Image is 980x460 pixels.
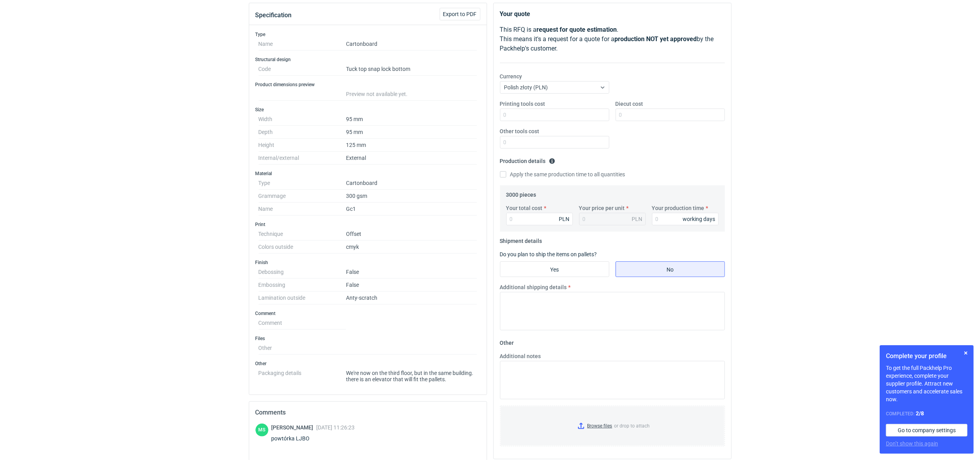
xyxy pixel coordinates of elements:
h1: Complete your profile [886,351,967,361]
dd: Tuck top snap lock bottom [346,63,477,76]
div: powtórka LJBO [272,435,355,442]
div: Completed: [886,409,967,418]
div: Maciej Sikora [255,424,268,436]
div: PLN [632,215,643,223]
dt: Name [259,38,346,51]
label: Currency [500,72,522,80]
dt: Internal/external [259,152,346,165]
dd: We're now on the third floor, but in the same building. there is an elevator that will fit the pa... [346,367,477,382]
h3: Material [255,170,480,177]
label: Diecut cost [616,100,643,108]
dd: Offset [346,228,477,241]
legend: 3000 pieces [506,188,536,198]
dd: 95 mm [346,126,477,139]
span: Export to PDF [443,11,477,17]
label: Other tools cost [500,127,540,135]
label: Additional shipping details [500,283,567,291]
dt: Type [259,177,346,190]
h3: Finish [255,259,480,266]
h3: Type [255,31,480,38]
span: [PERSON_NAME] [272,424,317,431]
dt: Depth [259,126,346,139]
strong: production NOT yet approved [615,35,697,43]
span: Polish złoty (PLN) [504,84,548,91]
dd: Cartonboard [346,38,477,51]
dd: 95 mm [346,113,477,126]
p: This RFQ is a . This means it's a request for a quote for a by the Packhelp's customer. [500,25,725,53]
dd: Cartonboard [346,177,477,190]
h3: Comment [255,310,480,317]
figcaption: MS [255,424,268,436]
input: 0 [506,213,573,225]
dt: Grammage [259,190,346,203]
dd: Anty-scratch [346,292,477,304]
dd: cmyk [346,241,477,254]
dd: False [346,279,477,292]
dt: Debossing [259,266,346,279]
label: Your price per unit [579,204,625,212]
button: Export to PDF [440,8,480,20]
dt: Name [259,203,346,216]
dd: False [346,266,477,279]
strong: Your quote [500,10,531,18]
label: Printing tools cost [500,100,545,108]
h3: Print [255,221,480,228]
dt: Technique [259,228,346,241]
legend: Production details [500,155,555,164]
h2: Comments [255,408,480,417]
label: Yes [500,261,609,277]
dt: Other [259,342,346,355]
span: [DATE] 11:26:23 [317,424,355,431]
label: Do you plan to ship the items on pallets? [500,251,597,257]
h3: Files [255,335,480,342]
dt: Colors outside [259,241,346,254]
dd: 300 gsm [346,190,477,203]
input: 0 [616,109,725,121]
input: 0 [652,213,719,225]
label: Apply the same production time to all quantities [500,170,625,178]
input: 0 [500,136,609,149]
div: PLN [559,215,570,223]
dd: External [346,152,477,165]
span: Preview not available yet. [346,91,408,97]
legend: Shipment details [500,235,542,244]
dt: Embossing [259,279,346,292]
dt: Code [259,63,346,76]
input: 0 [500,109,609,121]
label: Your total cost [506,204,543,212]
label: No [616,261,725,277]
h3: Structural design [255,56,480,63]
dt: Comment [259,317,346,330]
h3: Other [255,360,480,367]
dt: Width [259,113,346,126]
p: To get the full Packhelp Pro experience, complete your supplier profile. Attract new customers an... [886,364,967,403]
a: Go to company settings [886,424,967,436]
div: working days [683,215,716,223]
label: Your production time [652,204,705,212]
strong: request for quote estimation [537,26,617,33]
button: Specification [255,6,292,25]
strong: 2 / 8 [916,410,924,417]
h3: Product dimensions preview [255,81,480,88]
label: or drop to attach [500,406,725,446]
h3: Size [255,107,480,113]
dd: 125 mm [346,139,477,152]
label: Additional notes [500,352,541,360]
dt: Lamination outside [259,292,346,304]
dt: Packaging details [259,367,346,382]
dd: Gc1 [346,203,477,216]
button: Don’t show this again [886,440,938,447]
dt: Height [259,139,346,152]
button: Skip for now [961,348,971,358]
legend: Other [500,337,514,346]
